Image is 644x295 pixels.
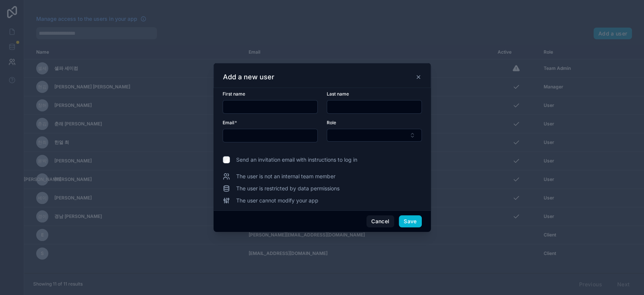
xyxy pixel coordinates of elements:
span: The user is not an internal team member [236,173,335,180]
input: Send an invitation email with instructions to log in [223,156,230,164]
span: First name [223,91,245,97]
button: Cancel [366,215,394,227]
span: Email [223,120,234,125]
button: Select Button [327,129,422,142]
span: Last name [327,91,349,97]
h3: Add a new user [223,73,274,82]
span: Role [327,120,336,125]
span: Send an invitation email with instructions to log in [236,156,357,164]
button: Save [399,215,421,227]
span: The user cannot modify your app [236,197,318,204]
span: The user is restricted by data permissions [236,185,340,192]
